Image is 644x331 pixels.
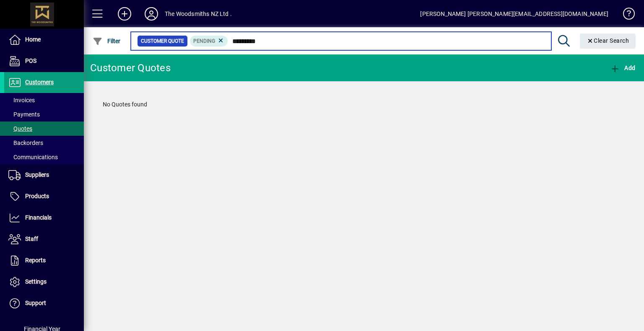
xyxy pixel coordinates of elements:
span: Home [25,36,41,43]
button: Clear [580,34,636,49]
a: Settings [4,272,84,292]
span: Customers [25,79,54,85]
a: Suppliers [4,165,84,186]
div: [PERSON_NAME] [PERSON_NAME][EMAIL_ADDRESS][DOMAIN_NAME] [420,7,608,21]
button: Add [111,6,138,21]
a: Communications [4,150,84,164]
span: Support [25,300,46,306]
a: Staff [4,229,84,250]
span: Invoices [8,97,35,103]
a: Financials [4,207,84,228]
span: Customer Quote [141,37,184,45]
div: The Woodsmiths NZ Ltd . [165,7,232,21]
span: Staff [25,235,38,242]
a: Knowledge Base [617,2,634,29]
a: POS [4,51,84,72]
div: No Quotes found [94,92,634,117]
a: Products [4,186,84,207]
button: Add [608,60,637,75]
span: Reports [25,257,46,264]
span: Add [610,65,635,71]
span: Payments [8,111,40,118]
span: Filter [93,38,121,44]
button: Profile [138,6,165,21]
mat-chip: Pending Status: Pending [190,36,228,47]
a: Payments [4,107,84,122]
span: Settings [25,278,47,285]
span: Clear Search [587,37,629,44]
a: Invoices [4,93,84,107]
span: Communications [8,154,58,160]
span: Quotes [8,125,32,132]
span: Pending [193,38,215,44]
span: POS [25,57,36,64]
span: Suppliers [25,171,49,178]
a: Home [4,29,84,50]
span: Products [25,193,49,199]
button: Filter [91,34,123,49]
a: Reports [4,250,84,271]
a: Backorders [4,136,84,150]
span: Backorders [8,140,43,146]
span: Financials [25,214,52,221]
div: Customer Quotes [90,61,171,75]
a: Quotes [4,122,84,136]
a: Support [4,293,84,314]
